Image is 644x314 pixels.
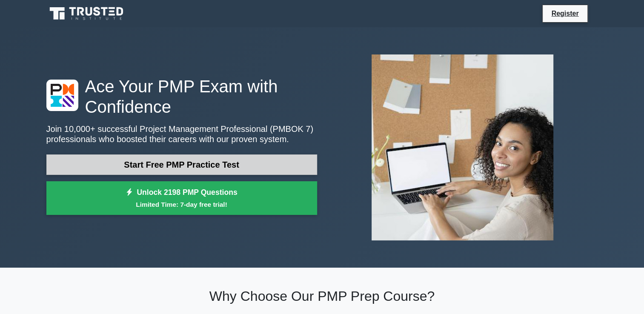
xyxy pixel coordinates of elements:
small: Limited Time: 7-day free trial! [57,200,306,209]
a: Register [546,8,584,19]
h1: Ace Your PMP Exam with Confidence [46,76,317,117]
a: Unlock 2198 PMP QuestionsLimited Time: 7-day free trial! [46,181,317,215]
h2: Why Choose Our PMP Prep Course? [46,288,598,304]
p: Join 10,000+ successful Project Management Professional (PMBOK 7) professionals who boosted their... [46,124,317,144]
a: Start Free PMP Practice Test [46,154,317,175]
